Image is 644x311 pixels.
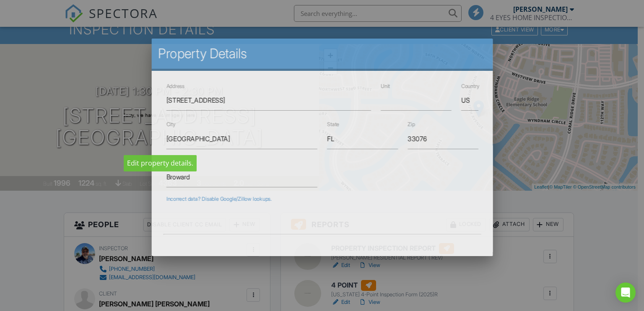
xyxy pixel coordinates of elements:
div: Incorrect data? Disable Google/Zillow lookups. [166,196,478,202]
div: Open Intercom Messenger [615,282,636,303]
label: Unit [380,83,390,89]
label: State [327,121,339,127]
label: Country [461,83,479,89]
label: County [166,160,182,166]
label: City [166,121,175,127]
label: Address [166,83,184,89]
h2: Property Details [158,45,486,62]
label: Zip [407,121,414,127]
